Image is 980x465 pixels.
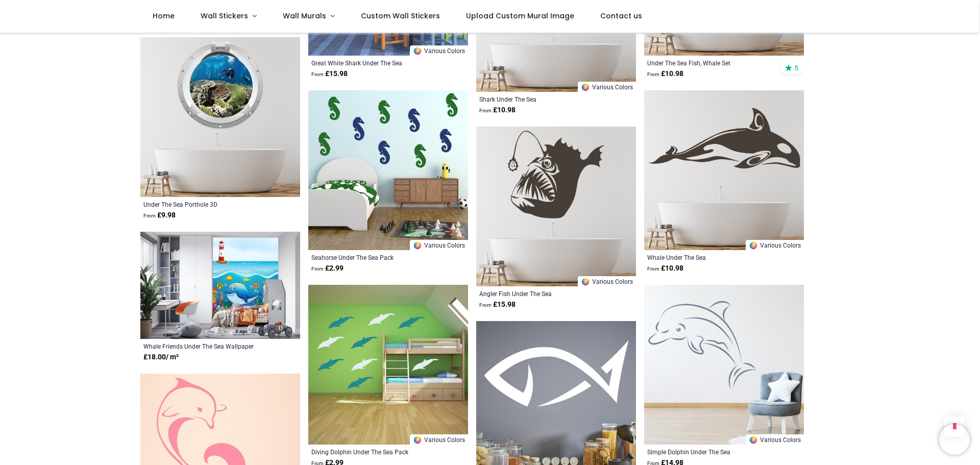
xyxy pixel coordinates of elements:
[749,241,758,250] img: Color Wheel
[578,276,636,286] a: Various Colors
[311,263,344,274] strong: £ 2.99
[413,46,422,56] img: Color Wheel
[466,11,574,21] span: Upload Custom Mural Image
[647,59,770,67] a: Under The Sea Fish, Whale Set
[311,448,434,456] a: Diving Dolphin Under The Sea Pack
[939,424,970,455] iframe: Brevo live chat
[143,210,176,221] strong: £ 9.98
[308,90,468,250] img: Seahorse Under The Sea Wall Sticker Pack
[647,71,659,77] span: From
[749,435,758,445] img: Color Wheel
[410,45,468,56] a: Various Colors
[647,263,683,274] strong: £ 10.98
[479,300,516,310] strong: £ 15.98
[308,285,468,445] img: Diving Dolphin Under The Sea Wall Sticker Pack
[153,11,175,21] span: Home
[311,59,434,67] a: Great White Shark Under The Sea
[479,95,602,103] a: Shark Under The Sea
[746,434,804,445] a: Various Colors
[311,71,324,77] span: From
[311,253,434,261] a: Seahorse Under The Sea Pack
[476,127,636,286] img: Angler Fish Under The Sea Wall Sticker
[410,434,468,445] a: Various Colors
[581,83,590,92] img: Color Wheel
[140,37,300,197] img: Under The Sea Porthole 3D Wall Sticker
[647,448,770,456] a: Simple Dolphin Under The Sea
[479,289,602,298] a: Angler Fish Under The Sea
[479,108,492,113] span: From
[479,105,516,115] strong: £ 10.98
[140,232,300,339] img: Whale Friends Under The Sea Wall Mural Wallpaper
[794,63,798,72] span: 5
[413,241,422,250] img: Color Wheel
[283,11,326,21] span: Wall Murals
[311,69,348,79] strong: £ 15.98
[143,342,266,350] a: Whale Friends Under The Sea Wallpaper
[413,435,422,445] img: Color Wheel
[143,352,179,362] strong: £ 18.00 / m²
[143,200,266,208] a: Under The Sea Porthole 3D
[311,266,324,272] span: From
[647,266,659,272] span: From
[644,90,804,250] img: Whale Under The Sea Wall Sticker
[581,277,590,286] img: Color Wheel
[644,285,804,445] img: Simple Dolphin Under The Sea Wall Sticker
[647,69,683,79] strong: £ 10.98
[143,213,156,218] span: From
[600,11,642,21] span: Contact us
[479,302,492,308] span: From
[201,11,248,21] span: Wall Stickers
[647,253,770,261] a: Whale Under The Sea
[361,11,440,21] span: Custom Wall Stickers
[578,82,636,92] a: Various Colors
[746,240,804,250] a: Various Colors
[410,240,468,250] a: Various Colors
